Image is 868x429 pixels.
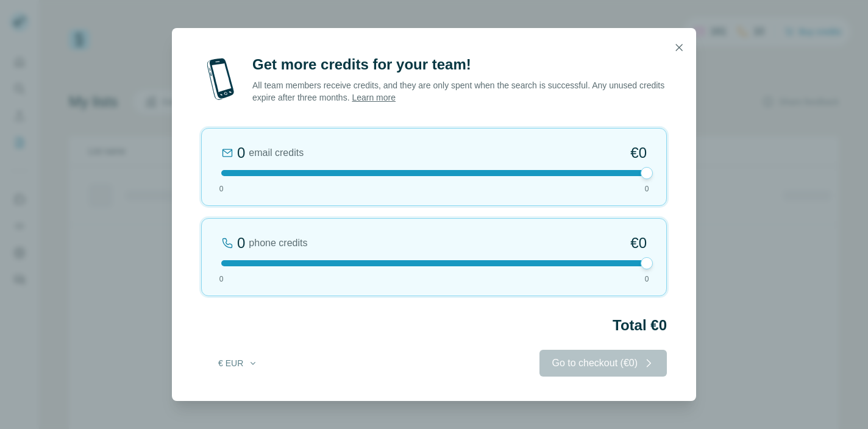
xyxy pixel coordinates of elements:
[219,183,224,194] span: 0
[210,352,266,374] button: € EUR
[237,233,245,253] div: 0
[201,55,240,104] img: mobile-phone
[219,274,224,285] span: 0
[252,79,667,104] p: All team members receive credits, and they are only spent when the search is successful. Any unus...
[630,233,647,253] span: €0
[645,274,649,285] span: 0
[237,143,245,163] div: 0
[645,183,649,194] span: 0
[352,93,396,102] a: Learn more
[249,236,307,250] span: phone credits
[201,316,667,335] h2: Total €0
[249,146,304,160] span: email credits
[630,143,647,163] span: €0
